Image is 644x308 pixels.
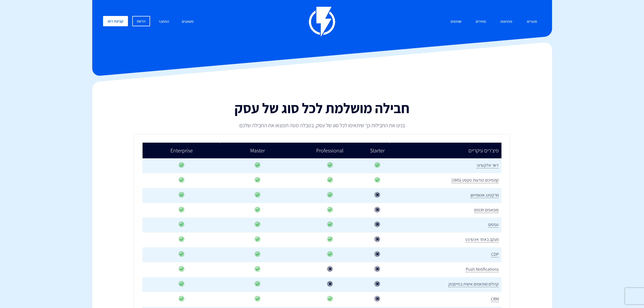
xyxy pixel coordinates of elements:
[448,281,499,287] span: קהלים מותאמים אישית בפייסבוק
[390,143,501,159] td: פיצ׳רים עיקריים
[491,296,499,302] span: CRM
[496,16,516,28] a: פתרונות
[523,16,541,28] a: מוצרים
[471,192,499,198] span: מרקטינג אוטומיישן
[103,16,128,26] a: קביעת דמו
[295,143,365,159] td: Professional
[451,177,499,183] span: קמפיינים הודעות טקסט (SMS)
[132,16,150,26] a: הרשם
[176,100,468,116] h1: חבילה מושלמת לכל סוג של עסק
[143,143,220,159] td: Enterprise
[447,16,465,28] a: שותפים
[176,122,468,129] p: בנינו את החבילות כך שיתאימו לכל סוג של עסק, בטבלה מטה תמצאו את החבילה שלכם
[477,162,499,168] span: דיוור אלקטרוני
[491,251,499,257] span: CDP
[472,16,490,28] a: מחירים
[178,16,198,28] a: משאבים
[465,237,499,243] span: מעקב באתר אינטרנט
[154,16,173,28] a: התחבר
[488,222,499,228] span: טפסים
[466,266,499,272] span: Push Notifications
[474,207,499,213] span: פופאפים חכמים
[365,143,390,159] td: Starter
[220,143,295,159] td: Master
